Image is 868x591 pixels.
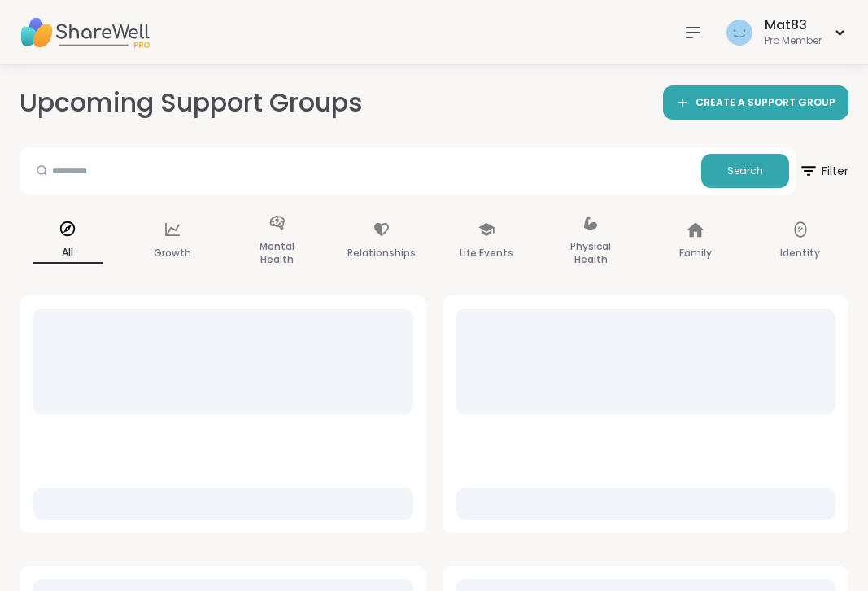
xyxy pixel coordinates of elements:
[154,243,191,263] p: Growth
[726,20,752,46] img: Mat83
[799,147,848,195] button: Filter
[765,16,822,34] div: Mat83
[780,243,820,263] p: Identity
[727,164,763,178] span: Search
[679,243,712,263] p: Family
[799,151,848,190] span: Filter
[20,4,150,61] img: ShareWell Nav Logo
[556,237,626,269] p: Physical Health
[33,243,103,264] p: All
[460,243,513,263] p: Life Events
[765,34,822,48] div: Pro Member
[701,154,789,188] button: Search
[696,96,835,110] span: CREATE A SUPPORT GROUP
[242,237,312,269] p: Mental Health
[347,243,416,263] p: Relationships
[663,85,848,120] a: CREATE A SUPPORT GROUP
[20,85,363,121] h2: Upcoming Support Groups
